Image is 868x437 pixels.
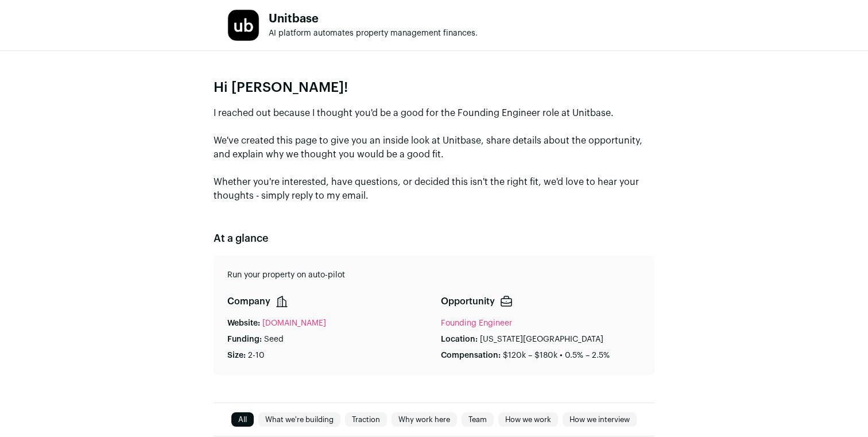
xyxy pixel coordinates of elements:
[227,295,270,308] p: Company
[262,318,326,329] a: [DOMAIN_NAME]
[264,334,284,345] p: Seed
[227,350,246,361] p: Size:
[503,350,610,361] p: $120k – $180k • 0.5% – 2.5%
[269,13,478,25] h1: Unitbase
[258,413,340,427] a: What we're building
[228,10,259,41] img: 507c7f162ae9245119f00bf8e57d82b875e7de5137840b21884cd0bcbfa05bfc.jpg
[441,319,512,327] a: Founding Engineer
[462,413,494,427] a: Team
[441,350,501,361] p: Compensation:
[269,29,478,37] span: AI platform automates property management finances.
[480,334,603,345] p: [US_STATE][GEOGRAPHIC_DATA]
[214,106,654,203] p: I reached out because I thought you'd be a good for the Founding Engineer role at Unitbase. We've...
[441,295,495,308] p: Opportunity
[227,334,262,345] p: Funding:
[231,413,254,427] a: All
[563,413,637,427] a: How we interview
[248,350,265,361] p: 2-10
[392,413,457,427] a: Why work here
[441,334,478,345] p: Location:
[498,413,558,427] a: How we work
[214,79,654,97] p: Hi [PERSON_NAME]!
[227,269,641,281] p: Run your property on auto-pilot
[227,318,260,329] p: Website:
[214,230,654,246] h2: At a glance
[345,413,387,427] a: Traction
